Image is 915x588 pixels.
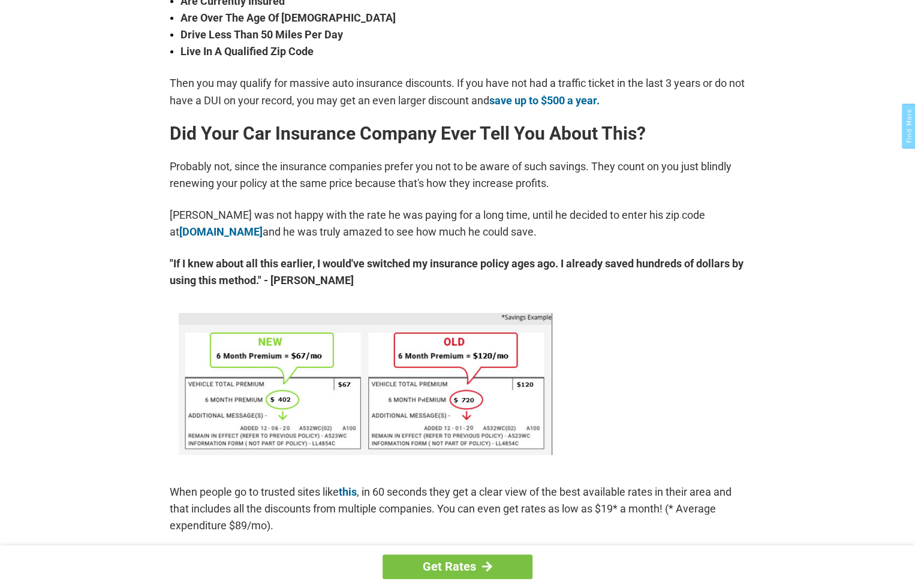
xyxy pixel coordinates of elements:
[180,26,745,43] strong: Drive Less Than 50 Miles Per Day
[180,10,745,26] strong: Are Over The Age Of [DEMOGRAPHIC_DATA]
[179,225,263,238] a: [DOMAIN_NAME]
[170,124,745,143] h2: Did Your Car Insurance Company Ever Tell You About This?
[180,43,745,60] strong: Live In A Qualified Zip Code
[170,158,745,192] p: Probably not, since the insurance companies prefer you not to be aware of such savings. They coun...
[383,554,532,579] a: Get Rates
[489,94,600,107] a: save up to $500 a year.
[170,207,745,240] p: [PERSON_NAME] was not happy with the rate he was paying for a long time, until he decided to ente...
[179,313,552,455] img: savings
[170,484,745,534] p: When people go to trusted sites like , in 60 seconds they get a clear view of the best available ...
[170,255,745,289] strong: "If I knew about all this earlier, I would've switched my insurance policy ages ago. I already sa...
[170,75,745,108] p: Then you may qualify for massive auto insurance discounts. If you have not had a traffic ticket i...
[339,486,357,498] a: this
